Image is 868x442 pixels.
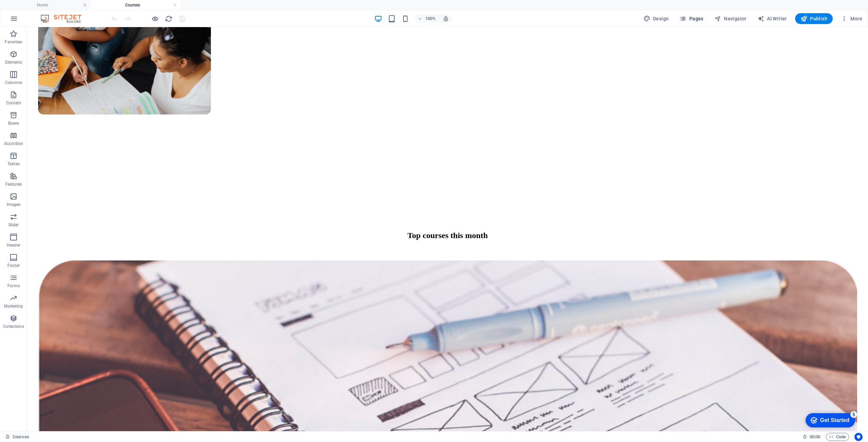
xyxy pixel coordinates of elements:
button: Click here to leave preview mode and continue editing [151,15,159,23]
span: Pages [679,15,703,22]
p: Features [5,182,22,187]
span: Navigator [714,15,747,22]
span: : [814,434,815,439]
span: Code [829,433,846,441]
p: Footer [7,263,20,268]
button: Navigator [712,13,749,24]
button: reload [164,15,173,23]
button: Publish [795,13,833,24]
button: AI Writer [755,13,790,24]
p: Slider [8,222,19,228]
h6: Session time [803,433,821,441]
p: Accordion [4,141,23,146]
button: 100% [415,15,439,23]
button: Design [641,13,672,24]
h4: Courses [90,1,180,9]
p: Collections [3,324,24,329]
p: Favorites [5,39,22,45]
p: Marketing [4,303,23,309]
i: On resize automatically adjust zoom level to fit chosen device. [443,16,449,22]
h6: 100% [425,15,436,23]
button: More [838,13,865,24]
div: 5 [50,1,57,8]
i: Reload page [165,15,173,23]
span: Design [644,15,669,22]
span: More [841,15,862,22]
img: Editor Logo [39,15,90,23]
button: Usercentrics [854,433,863,441]
button: Pages [677,13,706,24]
p: Content [6,100,21,106]
p: Images [7,202,21,207]
p: Forms [7,283,20,289]
span: 00 00 [810,433,820,441]
p: Elements [5,60,22,65]
a: Click to cancel selection. Double-click to open Pages [5,433,29,441]
p: Header [7,243,20,248]
div: Get Started [20,7,49,14]
div: Get Started 5 items remaining, 0% complete [5,3,55,18]
div: Design (Ctrl+Alt+Y) [641,13,672,24]
span: AI Writer [757,15,787,22]
span: Publish [801,15,827,22]
p: Tables [7,161,20,167]
button: Code [826,433,849,441]
p: Boxes [8,121,19,126]
p: Columns [5,80,22,85]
